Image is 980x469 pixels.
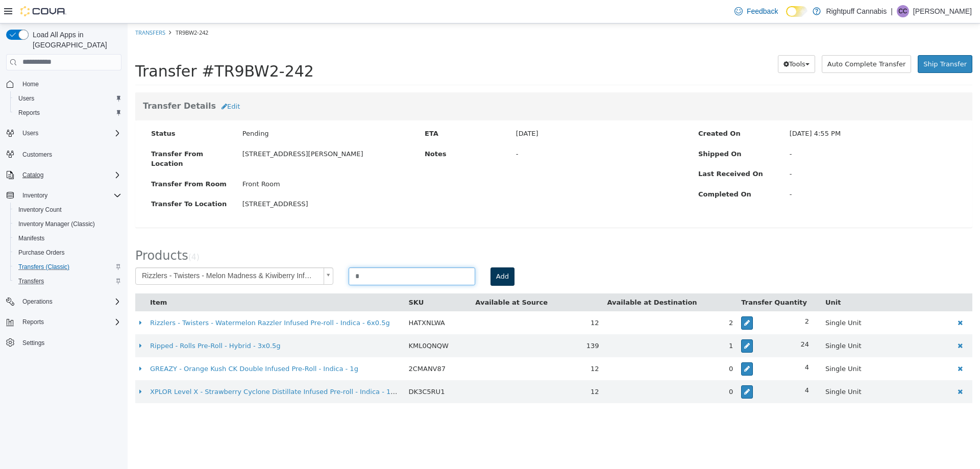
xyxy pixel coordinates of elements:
span: Customers [18,147,121,160]
span: Reports [22,318,44,326]
a: Users [14,92,38,105]
span: Inventory [18,189,121,202]
button: Edit [88,74,118,92]
span: Transfers (Classic) [14,261,121,273]
span: Settings [22,339,44,347]
span: Catalog [18,169,121,181]
div: [STREET_ADDRESS] [107,176,289,186]
button: Users [10,91,126,106]
div: 2 [614,293,681,303]
span: Customers [22,151,52,159]
div: 4 [614,362,681,372]
span: 0 [601,364,605,372]
button: Reports [10,106,126,120]
a: Home [18,78,43,90]
button: Reports [2,315,126,329]
button: Delete [824,361,841,376]
button: Transfer Quantity [614,274,681,284]
span: 12 [463,295,472,303]
span: Single Unit [698,364,734,372]
span: TR9BW2-242 [48,5,81,13]
button: Reports [18,316,48,328]
img: Cova [20,6,66,16]
button: Purchase Orders [10,245,126,260]
a: Reports [14,107,44,119]
span: Ship Transfer [796,37,839,44]
a: Transfers [8,5,38,13]
span: Inventory Count [14,204,121,216]
label: Created On [563,105,654,115]
a: GREAZY - Orange Kush CK Double Infused Pre-Roll - Indica - 1g [22,341,231,349]
button: Inventory Manager (Classic) [10,217,126,231]
span: Home [22,80,39,88]
h3: Transfer Details [15,74,837,92]
span: Tools [661,37,678,44]
button: Delete [824,292,841,307]
span: Reports [18,316,121,328]
a: Inventory Count [14,204,66,216]
button: Tools [650,32,688,50]
nav: Complex example [6,72,121,377]
div: [STREET_ADDRESS][PERSON_NAME] [107,126,289,136]
div: - [381,126,563,136]
a: Purchase Orders [14,246,69,259]
label: Transfer From Room [16,156,107,166]
button: Delete [824,315,841,330]
button: Users [2,126,126,140]
button: Item [22,274,41,284]
span: Users [18,127,121,139]
label: Completed On [563,166,654,176]
button: Transfers (Classic) [10,260,126,274]
span: 1 [601,318,605,326]
label: ETA [289,105,381,115]
span: Manifests [14,232,121,244]
div: [DATE] [381,105,563,115]
span: Inventory [22,191,47,200]
p: [PERSON_NAME] [913,5,972,17]
button: Available at Destination [480,274,572,284]
span: Inventory Count [18,206,62,214]
label: Last Received On [563,145,654,156]
span: Reports [18,109,40,117]
span: DK3C5RU1 [281,364,317,372]
span: Users [22,129,38,137]
span: Transfers [18,277,44,285]
div: Front Room [107,156,289,166]
span: Transfers (Classic) [18,263,69,271]
a: Ripped - Rolls Pre-Roll - Hybrid - 3x0.5g [22,318,153,326]
button: Users [18,127,42,139]
button: Catalog [18,169,47,181]
label: Notes [289,126,381,136]
span: Manifests [18,234,44,242]
span: 0 [601,341,605,349]
button: Unit [698,274,715,284]
span: Single Unit [698,341,734,349]
span: Purchase Orders [18,249,65,257]
button: Home [2,77,126,91]
span: 139 [459,318,472,326]
span: CC [898,5,907,17]
div: 4 [614,339,681,349]
button: Inventory [18,189,52,202]
span: Settings [18,336,121,349]
p: Rightpuff Cannabis [826,5,887,17]
span: Rizzlers - Twisters - Melon Madness & Kiwiberry Infused Pre-Roll - Hybrid - 2x0.5g [8,244,192,261]
div: - [654,126,837,136]
span: Single Unit [698,318,734,326]
span: Users [18,94,34,103]
a: Manifests [14,232,48,244]
span: Products [8,225,61,239]
button: SKU [281,274,298,284]
span: Reports [14,107,121,119]
a: Transfers (Classic) [14,261,73,273]
span: KML0QNQW [281,318,321,326]
span: Purchase Orders [14,246,121,259]
button: Operations [18,295,57,308]
div: Pending [107,105,289,115]
a: Rizzlers - Twisters - Melon Madness & Kiwiberry Infused Pre-Roll - Hybrid - 2x0.5g [8,244,206,261]
label: Transfer To Location [16,176,107,186]
span: Feedback [747,6,778,16]
span: Inventory Manager (Classic) [18,220,95,228]
div: [DATE] 4:55 PM [654,105,837,115]
button: Ship Transfer [790,32,845,50]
